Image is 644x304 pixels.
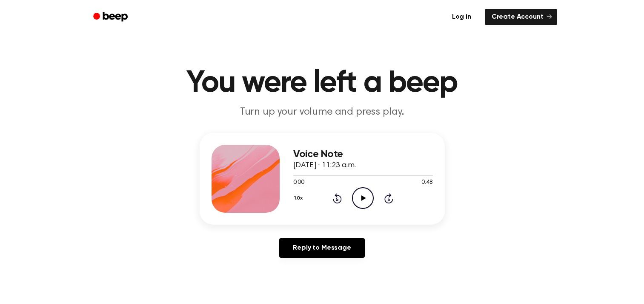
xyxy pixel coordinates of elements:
[485,9,557,25] a: Create Account
[104,68,540,99] h1: You were left a beep
[293,149,433,160] h3: Voice Note
[293,191,306,205] button: 1.0x
[444,7,480,27] a: Log in
[279,238,364,258] a: Reply to Message
[159,105,486,119] p: Turn up your volume and press play.
[293,178,304,187] span: 0:00
[293,162,356,169] span: [DATE] · 11:23 a.m.
[87,9,135,25] a: Beep
[421,178,432,187] span: 0:48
